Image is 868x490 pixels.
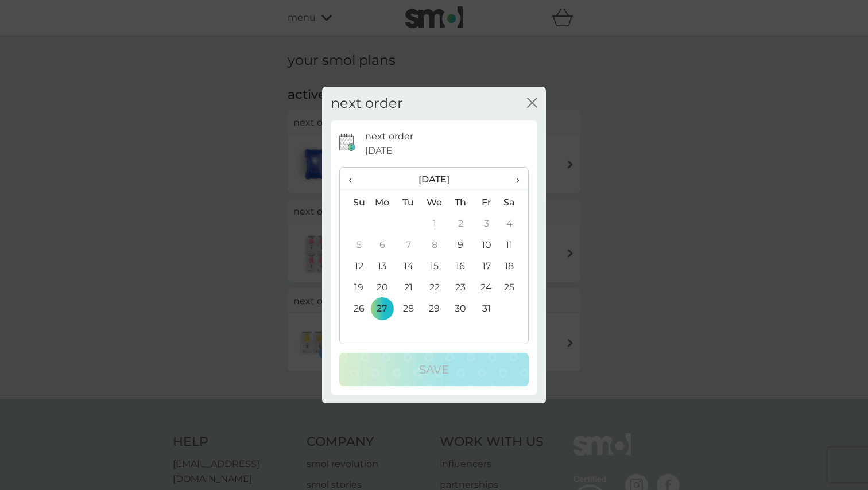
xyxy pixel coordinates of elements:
[421,213,448,235] td: 1
[340,235,369,256] td: 5
[369,256,396,277] td: 13
[474,256,499,277] td: 17
[499,192,528,213] th: Sa
[474,277,499,298] td: 24
[421,298,448,320] td: 29
[448,213,474,235] td: 2
[499,277,528,298] td: 25
[474,192,499,213] th: Fr
[369,192,396,213] th: Mo
[369,235,396,256] td: 6
[499,256,528,277] td: 18
[369,168,499,192] th: [DATE]
[396,192,421,213] th: Tu
[396,277,421,298] td: 21
[474,213,499,235] td: 3
[448,256,474,277] td: 16
[448,192,474,213] th: Th
[340,277,369,298] td: 19
[448,298,474,320] td: 30
[396,298,421,320] td: 28
[448,235,474,256] td: 9
[365,143,396,158] span: [DATE]
[348,168,361,192] span: ‹
[421,235,448,256] td: 8
[474,298,499,320] td: 31
[474,235,499,256] td: 10
[339,353,529,386] button: Save
[340,298,369,320] td: 26
[499,213,528,235] td: 4
[331,95,403,112] h2: next order
[499,235,528,256] td: 11
[419,360,449,379] p: Save
[421,192,448,213] th: We
[508,168,520,192] span: ›
[340,192,369,213] th: Su
[396,235,421,256] td: 7
[396,256,421,277] td: 14
[365,129,413,144] p: next order
[369,298,396,320] td: 27
[369,277,396,298] td: 20
[448,277,474,298] td: 23
[340,256,369,277] td: 12
[527,98,537,110] button: close
[421,256,448,277] td: 15
[421,277,448,298] td: 22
